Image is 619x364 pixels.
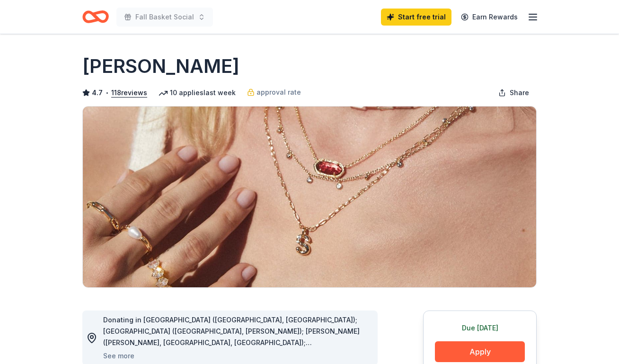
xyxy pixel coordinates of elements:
[381,9,451,26] a: Start free trial
[116,8,213,27] button: Fall Basket Social
[435,341,525,362] button: Apply
[435,322,525,334] div: Due [DATE]
[455,9,523,26] a: Earn Rewards
[82,6,109,28] a: Home
[159,87,236,98] div: 10 applies last week
[83,107,536,287] img: Image for Kendra Scott
[491,83,537,102] button: Share
[92,87,103,98] span: 4.7
[256,87,301,98] span: approval rate
[82,53,239,80] h1: [PERSON_NAME]
[247,87,301,98] a: approval rate
[510,87,529,98] span: Share
[111,87,147,98] button: 118reviews
[106,89,109,97] span: •
[103,350,134,362] button: See more
[135,11,194,23] span: Fall Basket Social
